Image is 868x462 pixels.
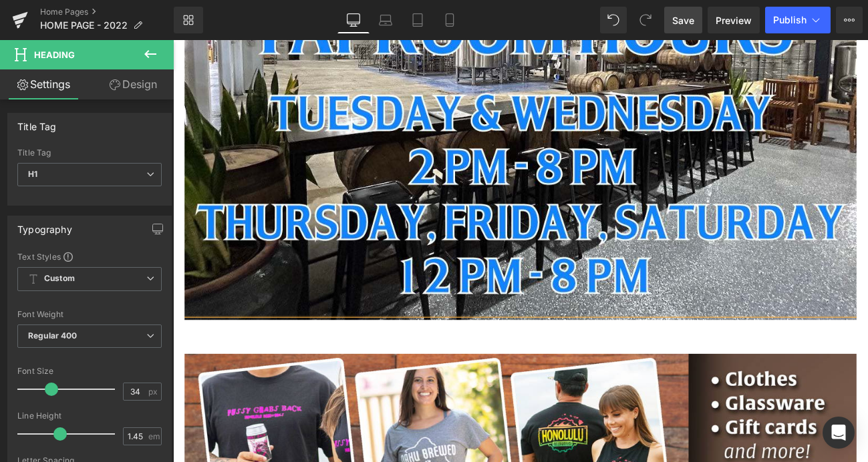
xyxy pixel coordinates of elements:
[17,148,162,158] div: Title Tag
[40,7,174,17] a: Home Pages
[672,13,694,27] span: Save
[370,7,402,33] a: Laptop
[434,7,466,33] a: Mobile
[28,169,37,179] b: H1
[337,7,370,33] a: Desktop
[17,367,162,376] div: Font Size
[17,113,57,132] div: Title Tag
[632,7,659,33] button: Redo
[174,7,203,33] a: New Library
[765,7,831,33] button: Publish
[823,417,855,449] div: Open Intercom Messenger
[402,7,434,33] a: Tablet
[17,216,72,235] div: Typography
[17,411,162,421] div: Line Height
[600,7,627,33] button: Undo
[40,20,128,31] span: HOME PAGE - 2022
[90,69,176,99] a: Design
[773,15,807,25] span: Publish
[28,330,78,340] b: Regular 400
[836,7,863,33] button: More
[148,387,160,396] span: px
[17,310,162,319] div: Font Weight
[17,251,162,262] div: Text Styles
[148,432,160,441] span: em
[34,49,75,60] span: Heading
[716,13,752,27] span: Preview
[708,7,760,33] a: Preview
[44,273,75,284] b: Custom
